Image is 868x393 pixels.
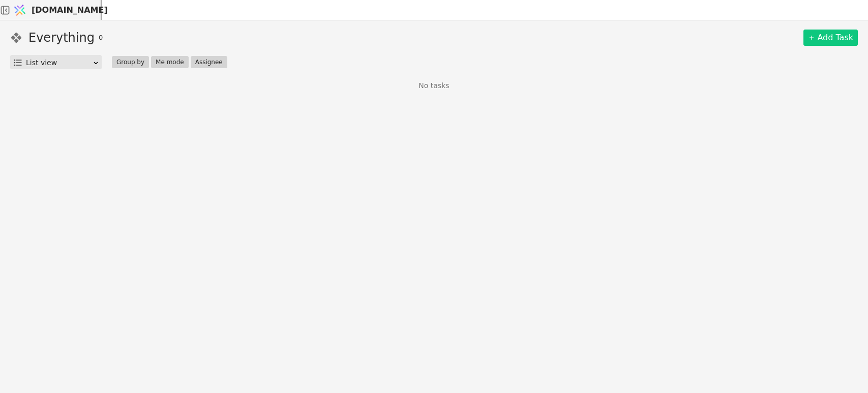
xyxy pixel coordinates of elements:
[151,56,189,68] button: Me mode
[803,30,858,46] a: Add Task
[418,80,449,91] p: No tasks
[112,56,149,68] button: Group by
[32,4,108,16] span: [DOMAIN_NAME]
[191,56,227,68] button: Assignee
[26,55,93,70] div: List view
[10,1,102,20] a: [DOMAIN_NAME]
[28,29,95,47] h1: Everything
[99,33,103,43] span: 0
[12,1,27,20] img: Logo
